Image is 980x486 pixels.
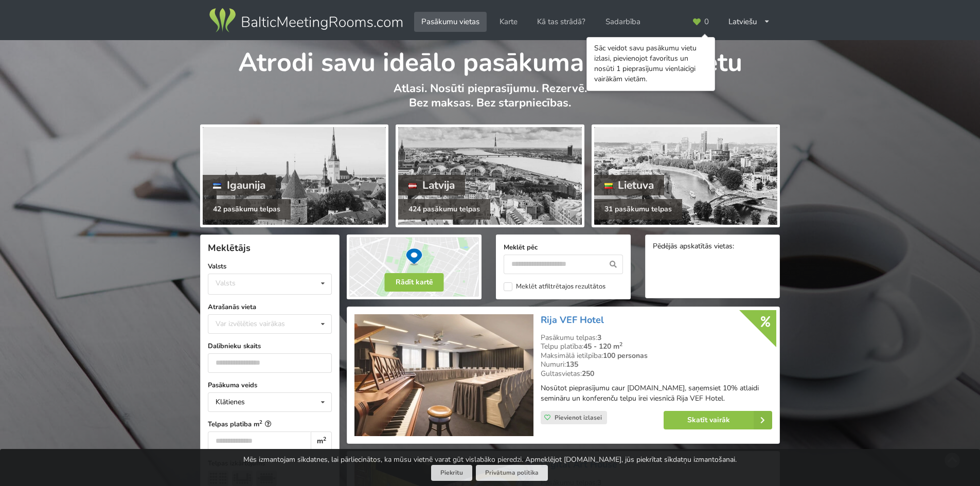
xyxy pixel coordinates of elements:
div: m [311,431,332,451]
div: 424 pasākumu telpas [398,199,490,220]
a: Latvija 424 pasākumu telpas [396,124,584,227]
h1: Atrodi savu ideālo pasākuma norises vietu [200,40,780,79]
div: Klātienes [216,399,245,406]
a: Karte [492,12,525,32]
p: Atlasi. Nosūti pieprasījumu. Rezervē. Bez maksas. Bez starpniecības. [200,81,780,121]
span: Meklētājs [208,242,251,254]
div: Gultasvietas: [541,369,772,379]
a: Sadarbība [598,12,648,32]
div: Sāc veidot savu pasākumu vietu izlasi, pievienojot favorītus un nosūti 1 pieprasījumu vienlaicīgi... [594,43,707,84]
button: Piekrītu [431,465,472,481]
a: Lietuva 31 pasākumu telpas [592,124,780,227]
label: Valsts [208,261,332,272]
img: Viesnīca | Rīga | Rija VEF Hotel [354,314,533,437]
label: Dalībnieku skaits [208,341,332,351]
div: 42 pasākumu telpas [203,199,291,220]
div: Pēdējās apskatītās vietas: [653,242,772,252]
strong: 135 [566,359,578,369]
div: 31 pasākumu telpas [594,199,682,220]
a: Pasākumu vietas [414,12,487,32]
div: Numuri: [541,360,772,369]
img: Rādīt kartē [347,235,482,299]
div: Telpu platība: [541,342,772,351]
span: 0 [704,18,709,26]
a: Privātuma politika [476,465,548,481]
sup: 2 [259,419,262,425]
strong: 45 - 120 m [583,341,622,351]
div: Latvija [398,175,465,195]
label: Atrašanās vieta [208,302,332,312]
strong: 100 personas [603,351,648,361]
label: Meklēt atfiltrētajos rezultātos [504,282,605,291]
sup: 2 [323,435,326,443]
a: Rija VEF Hotel [541,314,604,326]
div: Latviešu [721,12,777,32]
div: Maksimālā ietilpība: [541,351,772,361]
a: Igaunija 42 pasākumu telpas [200,124,388,227]
a: Kā tas strādā? [530,12,593,32]
div: Var izvēlēties vairākas [213,318,308,330]
button: Rādīt kartē [385,273,444,292]
p: Nosūtot pieprasījumu caur [DOMAIN_NAME], saņemsiet 10% atlaidi semināru un konferenču telpu īrei ... [541,383,772,404]
div: Pasākumu telpas: [541,333,772,343]
strong: 3 [597,333,601,343]
a: Skatīt vairāk [664,411,772,429]
label: Pasākuma veids [208,380,332,390]
span: Pievienot izlasei [555,413,602,422]
label: Meklēt pēc [504,242,623,253]
div: Lietuva [594,175,665,195]
img: Baltic Meeting Rooms [207,6,404,35]
sup: 2 [619,340,622,348]
strong: 250 [582,369,594,379]
div: Valsts [216,279,236,287]
label: Telpas platība m [208,419,332,429]
div: Igaunija [203,175,276,195]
